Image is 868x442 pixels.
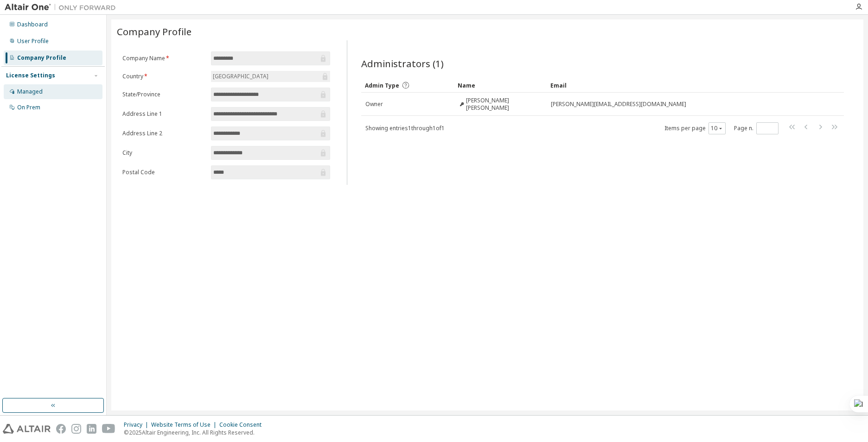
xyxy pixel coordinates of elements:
label: Address Line 2 [122,130,205,137]
span: Administrators (1) [361,57,444,70]
img: facebook.svg [56,424,66,434]
span: Showing entries 1 through 1 of 1 [365,124,445,132]
p: © 2025 Altair Engineering, Inc. All Rights Reserved. [124,429,267,436]
label: Postal Code [122,169,205,176]
label: State/Province [122,91,205,98]
img: altair_logo.svg [3,424,51,434]
label: Address Line 1 [122,110,205,118]
button: 10 [711,125,723,132]
div: License Settings [6,72,55,79]
span: Page n. [734,122,779,134]
span: Owner [365,101,383,108]
label: Country [122,73,205,80]
div: [GEOGRAPHIC_DATA] [211,71,330,82]
img: linkedin.svg [87,424,96,434]
div: Managed [17,88,43,95]
img: youtube.svg [102,424,115,434]
img: Altair One [5,3,121,12]
div: Email [550,78,818,93]
div: Company Profile [17,54,66,62]
div: Website Terms of Use [151,421,219,429]
span: Company Profile [117,25,191,38]
div: [GEOGRAPHIC_DATA] [211,71,270,82]
span: [PERSON_NAME] [PERSON_NAME] [466,97,543,112]
img: instagram.svg [71,424,81,434]
div: On Prem [17,104,40,111]
div: Cookie Consent [219,421,267,429]
div: User Profile [17,38,49,45]
span: [PERSON_NAME][EMAIL_ADDRESS][DOMAIN_NAME] [551,101,686,108]
div: Name [458,78,543,93]
label: City [122,149,205,157]
label: Company Name [122,55,205,62]
span: Admin Type [365,82,399,89]
div: Dashboard [17,21,48,28]
div: Privacy [124,421,151,429]
span: Items per page [664,122,726,134]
